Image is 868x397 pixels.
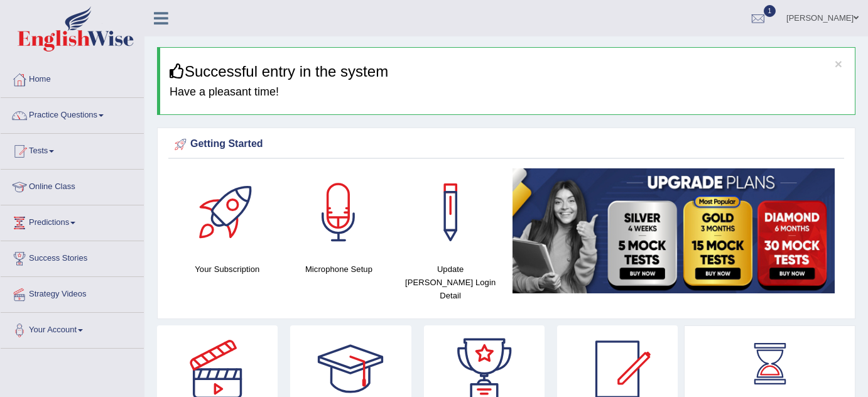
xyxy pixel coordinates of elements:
[171,135,841,154] div: Getting Started
[178,263,277,276] h4: Your Subscription
[1,98,144,129] a: Practice Questions
[1,313,144,344] a: Your Account
[513,168,835,293] img: small5.jpg
[401,263,500,302] h4: Update [PERSON_NAME] Login Detail
[1,170,144,201] a: Online Class
[1,277,144,308] a: Strategy Videos
[764,5,776,17] span: 1
[170,63,845,80] h3: Successful entry in the system
[1,205,144,237] a: Predictions
[835,57,842,70] button: ×
[1,241,144,273] a: Success Stories
[170,86,845,99] h4: Have a pleasant time!
[1,134,144,165] a: Tests
[1,62,144,94] a: Home
[290,263,389,276] h4: Microphone Setup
